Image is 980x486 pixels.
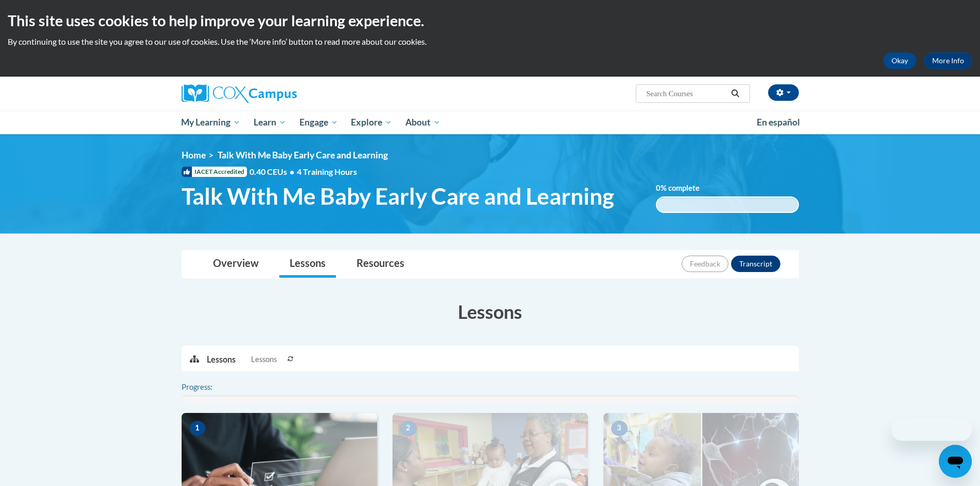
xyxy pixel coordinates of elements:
[182,84,377,103] a: Cox Campus
[344,111,399,134] a: Explore
[656,184,661,192] span: 0
[299,116,338,129] span: Engage
[645,87,727,100] input: Search Courses
[682,256,728,272] button: Feedback
[182,299,799,325] h3: Lessons
[279,250,336,278] a: Lessons
[611,421,628,436] span: 3
[351,116,392,129] span: Explore
[175,111,247,134] a: My Learning
[757,117,800,128] span: En español
[656,183,715,194] label: % complete
[400,421,417,436] span: 2
[290,167,294,176] span: •
[182,183,614,210] span: Talk With Me Baby Early Care and Learning
[181,116,240,129] span: My Learning
[250,166,297,177] span: 0.40 CEUs
[182,150,206,160] a: Home
[166,111,814,134] div: Main menu
[8,10,972,31] h2: This site uses cookies to help improve your learning experience.
[182,382,241,393] label: Progress:
[8,36,972,47] p: By continuing to use the site you agree to our use of cookies. Use the ‘More info’ button to read...
[247,111,293,134] a: Learn
[254,116,286,129] span: Learn
[727,87,743,100] button: Search
[182,84,297,103] img: Cox Campus
[218,150,388,160] span: Talk With Me Baby Early Care and Learning
[883,52,916,69] button: Okay
[731,256,780,272] button: Transcript
[750,112,807,133] a: En español
[892,418,972,441] iframe: Message from company
[939,445,972,478] iframe: Button to launch messaging window
[182,167,247,177] span: IACET Accredited
[203,250,269,278] a: Overview
[207,354,236,365] p: Lessons
[768,84,799,101] button: Account Settings
[399,111,447,134] a: About
[189,421,206,436] span: 1
[293,111,345,134] a: Engage
[405,116,440,129] span: About
[924,52,972,69] a: More Info
[346,250,415,278] a: Resources
[251,354,277,365] span: Lessons
[297,167,357,176] span: 4 Training Hours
